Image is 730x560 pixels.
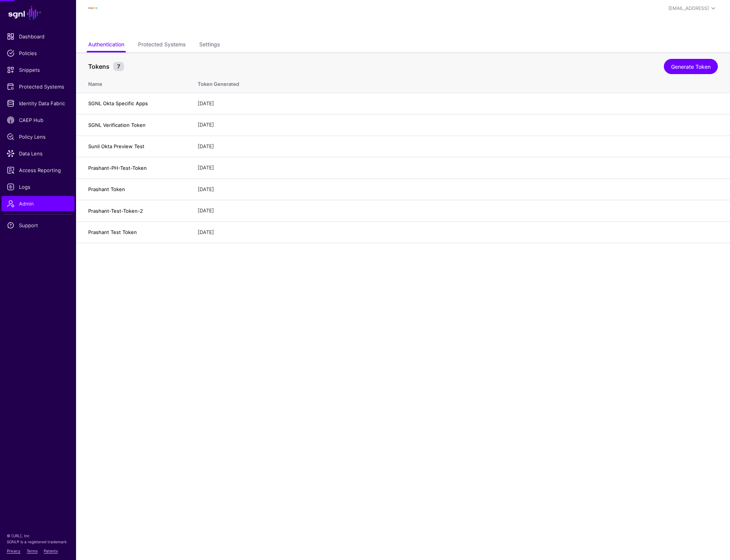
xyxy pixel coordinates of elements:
a: Admin [2,196,75,211]
a: Policy Lens [2,129,75,144]
span: Policies [7,49,69,57]
span: Identity Data Fabric [7,100,69,107]
a: Identity Data Fabric [2,96,75,111]
a: SGNL [5,5,71,21]
span: Protected Systems [7,83,69,90]
span: Access Reporting [7,166,69,174]
span: Dashboard [7,33,69,40]
a: Protected Systems [2,79,75,94]
a: Policies [2,46,75,61]
p: © [URL], Inc [7,533,69,539]
a: CAEP Hub [2,112,75,128]
a: Patents [44,549,58,553]
span: Admin [7,200,69,207]
span: Policy Lens [7,133,69,141]
a: Privacy [7,549,21,553]
a: Logs [2,179,75,195]
span: Logs [7,183,69,191]
a: Data Lens [2,146,75,161]
span: CAEP Hub [7,116,69,124]
span: Support [7,221,69,229]
a: Access Reporting [2,163,75,178]
p: SGNL® is a registered trademark [7,539,69,545]
span: Data Lens [7,150,69,157]
a: Snippets [2,62,75,78]
a: Dashboard [2,29,75,44]
span: Snippets [7,66,69,74]
a: Terms [27,549,38,553]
